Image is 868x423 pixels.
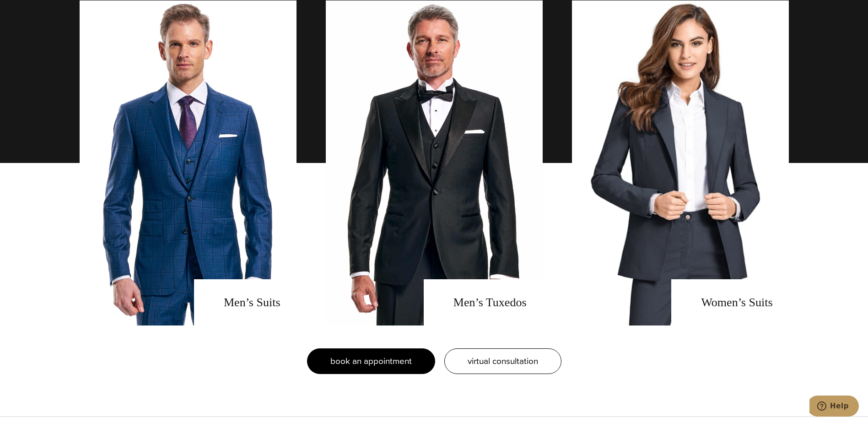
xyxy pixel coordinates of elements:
[572,0,789,325] a: Women's Suits
[444,348,561,374] a: virtual consultation
[307,348,435,374] a: book an appointment
[809,396,859,418] iframe: Opens a widget where you can chat to one of our agents
[330,354,412,368] span: book an appointment
[326,0,543,325] a: men's tuxedos
[468,354,538,368] span: virtual consultation
[80,0,297,325] a: men's suits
